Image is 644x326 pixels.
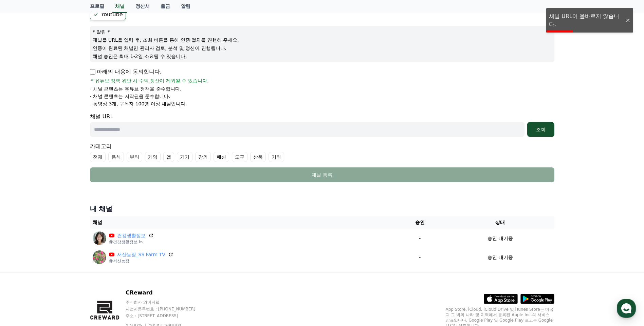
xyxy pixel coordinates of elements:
[117,251,165,258] a: 서산농장_SS Farm TV
[45,215,88,232] a: 대화
[93,231,106,245] img: 건강생활정보
[90,216,394,229] th: 채널
[527,122,554,137] button: 조회
[21,225,25,230] span: 홈
[90,9,126,20] label: Youtube
[93,250,106,264] img: 서산농장_SS Farm TV
[90,152,106,162] label: 전체
[62,225,70,231] span: 대화
[126,306,208,312] p: 사업자등록번호 : [PHONE_NUMBER]
[396,235,443,242] p: -
[396,254,443,261] p: -
[93,53,552,60] p: 채널 승인은 최대 1-2일 소요될 수 있습니다.
[104,171,541,178] div: 채널 등록
[126,300,208,305] p: 주식회사 와이피랩
[530,126,552,133] div: 조회
[250,152,266,162] label: 상품
[269,152,284,162] label: 기타
[393,216,446,229] th: 승인
[108,152,124,162] label: 음식
[487,254,513,261] p: 승인 대기중
[90,85,182,92] p: - 채널 콘텐츠는 유튜브 정책을 준수합니다.
[88,215,130,232] a: 설정
[109,258,173,264] p: @서산농장
[232,152,247,162] label: 도구
[145,152,161,162] label: 게임
[117,232,146,239] a: 건강생활정보
[91,77,209,84] span: * 유튜브 정책 위반 시 수익 정산이 제외될 수 있습니다.
[487,235,513,242] p: 승인 대기중
[90,93,170,100] p: - 채널 콘텐츠는 저작권을 준수합니다.
[2,215,45,232] a: 홈
[90,142,554,162] div: 카테고리
[90,167,554,182] button: 채널 등록
[163,152,174,162] label: 앱
[90,113,554,137] div: 채널 URL
[126,313,208,319] p: 주소 : [STREET_ADDRESS]
[90,68,162,76] p: 아래의 내용에 동의합니다.
[195,152,211,162] label: 강의
[126,289,208,297] p: CReward
[109,239,154,245] p: @건강생활정보-ks
[105,225,113,230] span: 설정
[177,152,192,162] label: 기기
[93,37,552,43] p: 채널을 URL을 입력 후, 조회 버튼을 통해 인증 절차를 진행해 주세요.
[214,152,229,162] label: 패션
[90,204,554,213] h4: 내 채널
[446,216,554,229] th: 상태
[90,100,187,107] p: - 동영상 3개, 구독자 100명 이상 채널입니다.
[127,152,142,162] label: 뷰티
[93,45,552,52] p: 인증이 완료된 채널만 관리자 검토, 분석 및 정산이 진행됩니다.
